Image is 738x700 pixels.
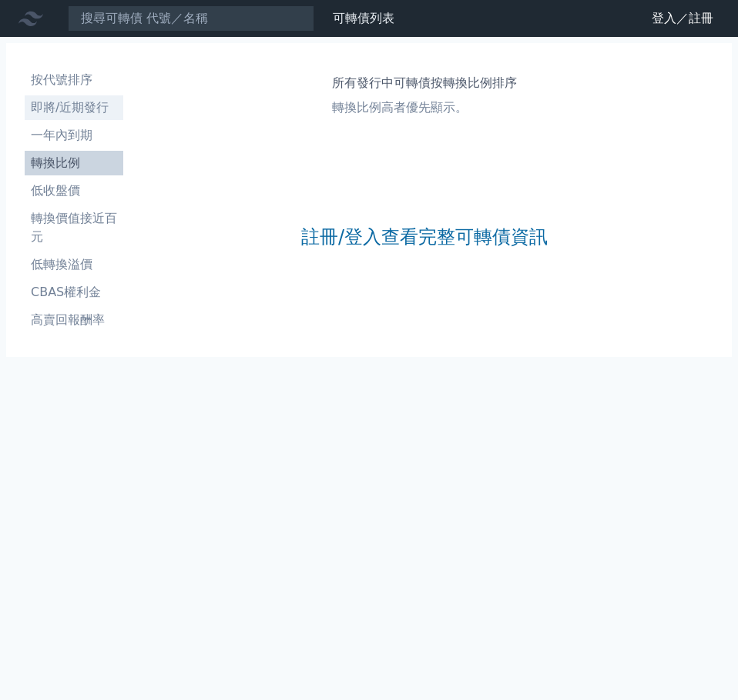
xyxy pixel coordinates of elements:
a: CBAS權利金 [25,280,123,305]
li: 轉換比例 [25,154,123,172]
li: 低轉換溢價 [25,255,123,274]
a: 轉換價值接近百元 [25,206,123,249]
a: 高賣回報酬率 [25,308,123,332]
li: 一年內到期 [25,126,123,145]
h1: 所有發行中可轉債按轉換比例排序 [332,74,517,92]
a: 一年內到期 [25,123,123,148]
li: 按代號排序 [25,71,123,89]
li: 即將/近期發行 [25,98,123,117]
a: 登入／註冊 [639,6,726,31]
a: 可轉債列表 [333,11,394,25]
a: 低收盤價 [25,178,123,203]
li: 轉換價值接近百元 [25,209,123,246]
a: 即將/近期發行 [25,95,123,120]
li: 低收盤價 [25,182,123,200]
a: 轉換比例 [25,151,123,175]
a: 低轉換溢價 [25,252,123,277]
p: 轉換比例高者優先顯示。 [332,98,517,117]
input: 搜尋可轉債 代號／名稱 [68,5,314,32]
li: 高賣回報酬率 [25,311,123,329]
a: 註冊/登入查看完整可轉債資訊 [301,225,548,249]
a: 按代號排序 [25,68,123,92]
li: CBAS權利金 [25,283,123,302]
